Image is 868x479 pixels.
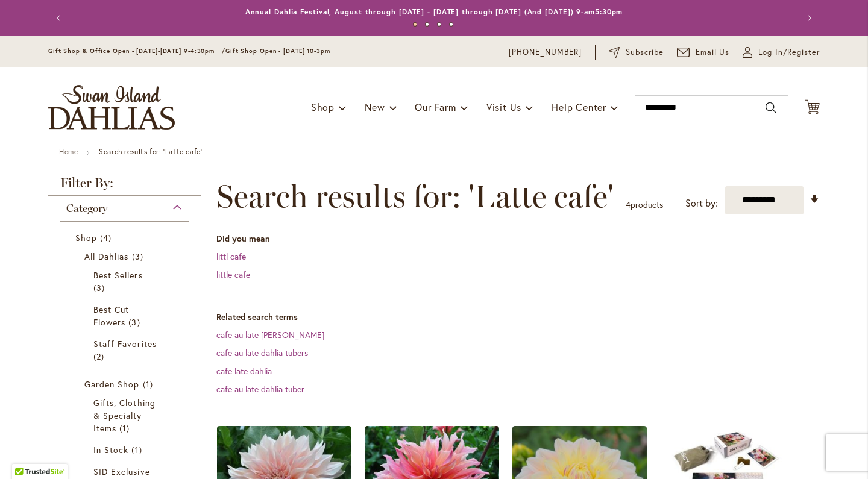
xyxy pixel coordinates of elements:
a: Staff Favorites [93,337,159,363]
a: Annual Dahlia Festival, August through [DATE] - [DATE] through [DATE] (And [DATE]) 9-am5:30pm [245,7,623,16]
span: Log In/Register [758,46,820,58]
a: Email Us [677,46,730,58]
a: All Dahlias [84,250,168,263]
span: In Stock [93,444,128,456]
span: 3 [132,250,146,263]
dt: Did you mean [216,233,820,245]
span: Gift Shop & Office Open - [DATE]-[DATE] 9-4:30pm / [48,47,225,55]
span: Best Sellers [93,269,143,281]
strong: Filter By: [48,177,201,196]
span: Subscribe [626,46,664,58]
span: Garden Shop [84,378,140,390]
span: 3 [128,316,143,328]
a: In Stock [93,443,159,456]
a: cafe late dahlia [216,365,272,377]
span: Gifts, Clothing & Specialty Items [93,397,156,434]
span: Gift Shop Open - [DATE] 10-3pm [225,47,330,55]
span: 4 [626,199,631,210]
button: 1 of 4 [413,22,417,27]
span: 2 [93,350,107,363]
span: New [365,101,385,113]
span: Visit Us [486,101,521,113]
span: 1 [119,422,133,434]
button: 3 of 4 [437,22,441,27]
a: Gifts, Clothing &amp; Specialty Items [93,396,159,434]
a: Subscribe [609,46,664,58]
a: [PHONE_NUMBER] [509,46,582,58]
a: Home [59,147,78,156]
button: 4 of 4 [449,22,453,27]
span: Category [66,202,107,215]
a: cafe au late dahlia tuber [216,383,304,395]
dt: Related search terms [216,311,820,323]
span: 4 [100,231,115,244]
a: cafe au late dahlia tubers [216,347,308,358]
a: Garden Shop [84,378,168,390]
button: Previous [48,6,72,30]
button: Next [796,6,820,30]
a: store logo [48,85,175,130]
a: Best Cut Flowers [93,303,159,328]
span: All Dahlias [84,251,129,262]
a: Shop [75,231,177,244]
span: 1 [131,443,145,456]
a: Log In/Register [743,46,820,58]
span: Shop [311,101,335,113]
a: little cafe [216,269,250,280]
span: SID Exclusive [93,466,150,477]
p: products [626,195,663,214]
label: Sort by: [685,192,718,214]
a: cafe au late [PERSON_NAME] [216,329,324,340]
a: Best Sellers [93,269,159,294]
span: Our Farm [415,101,456,113]
span: Best Cut Flowers [93,304,129,328]
span: Email Us [696,46,730,58]
span: Staff Favorites [93,338,157,349]
iframe: Launch Accessibility Center [9,436,43,470]
button: 2 of 4 [425,22,429,27]
a: littl cafe [216,251,246,262]
span: Shop [75,232,97,243]
strong: Search results for: 'Latte cafe' [99,147,202,156]
span: Help Center [552,101,606,113]
span: 3 [93,281,108,294]
span: Search results for: 'Latte cafe' [216,178,614,214]
span: 1 [143,378,156,390]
